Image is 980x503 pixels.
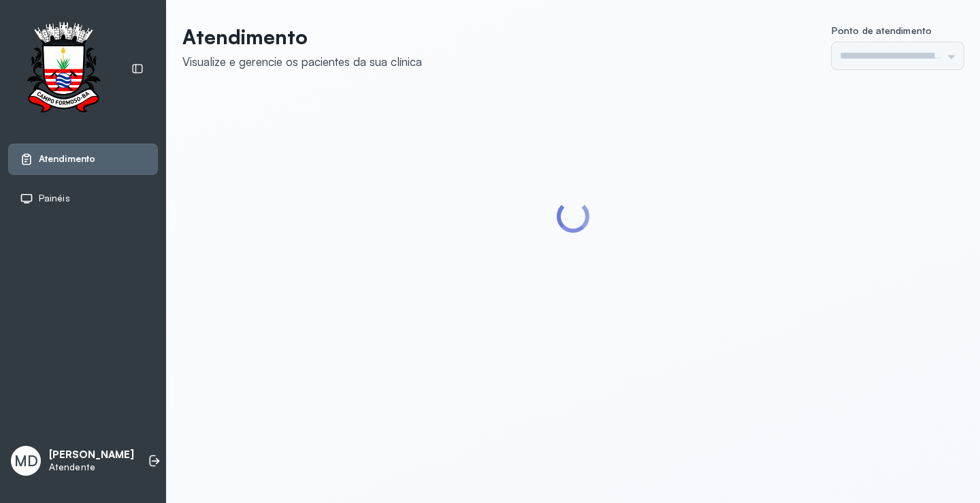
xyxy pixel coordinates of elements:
[182,54,422,69] div: Visualize e gerencie os pacientes da sua clínica
[49,449,134,461] p: [PERSON_NAME]
[832,25,932,36] span: Ponto de atendimento
[39,153,95,165] span: Atendimento
[182,25,422,49] p: Atendimento
[20,152,146,166] a: Atendimento
[39,193,70,204] span: Painéis
[49,461,134,473] p: Atendente
[14,22,112,116] img: Logotipo do estabelecimento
